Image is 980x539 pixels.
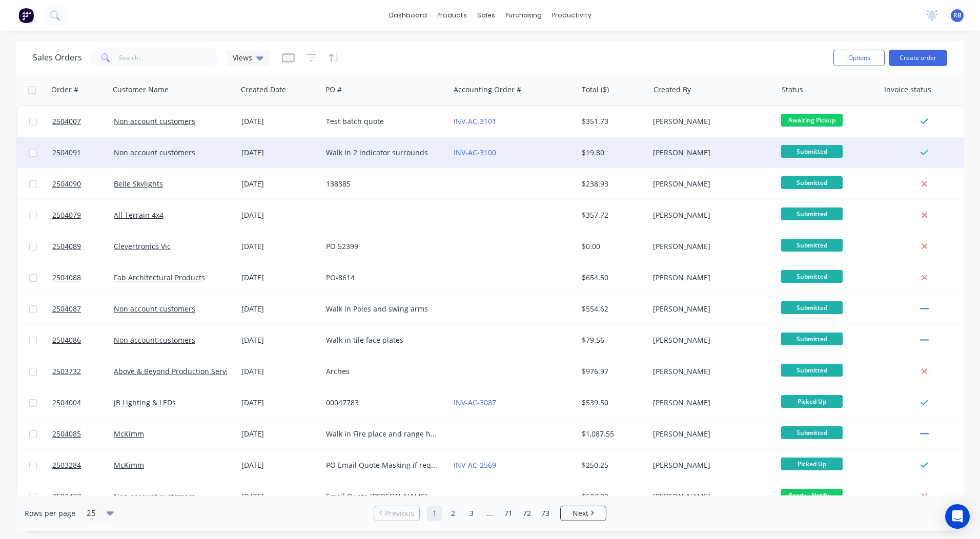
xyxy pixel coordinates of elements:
[454,148,496,157] a: INV-AC-3100
[582,273,642,283] div: $654.50
[233,52,252,63] span: Views
[582,85,609,95] div: Total ($)
[326,273,440,283] div: PO-8614
[953,11,962,20] span: RB
[52,210,81,220] span: 2504079
[51,85,78,95] div: Order #
[52,241,81,252] span: 2504089
[52,137,114,168] a: 2504091
[241,491,318,502] div: [DATE]
[326,148,440,158] div: Walk in 2 indicator surrounds
[52,356,114,387] a: 2503732
[114,398,176,407] a: JB Lighting & LEDs
[52,262,114,293] a: 2504088
[582,429,642,439] div: $1,087.55
[654,85,691,95] div: Created By
[454,460,496,470] a: INV-AC-2569
[114,335,195,345] a: Non account customers
[653,116,767,127] div: [PERSON_NAME]
[114,304,195,314] a: Non account customers
[326,491,440,502] div: Email Quote [PERSON_NAME]
[241,85,286,95] div: Created Date
[582,241,642,252] div: $0.00
[52,450,114,481] a: 2503284
[781,145,843,158] span: Submitted
[114,366,239,376] a: Above & Beyond Production Services
[833,50,885,66] button: Options
[582,398,642,408] div: $539.50
[52,460,81,470] span: 2503284
[326,241,440,252] div: PO 52399
[326,460,440,470] div: PO Email Quote Masking if required
[781,176,843,189] span: Submitted
[454,85,521,95] div: Accounting Order #
[445,506,461,521] a: Page 2
[114,116,195,126] a: Non account customers
[385,508,414,519] span: Previous
[326,179,440,189] div: 138385
[114,273,205,282] a: Fab Architectural Products
[653,460,767,470] div: [PERSON_NAME]
[52,179,81,189] span: 2504090
[781,458,843,470] span: Picked Up
[374,508,419,519] a: Previous page
[114,491,195,501] a: Non account customers
[18,8,34,23] img: Factory
[582,366,642,377] div: $976.97
[370,506,610,521] ul: Pagination
[653,241,767,252] div: [PERSON_NAME]
[326,366,440,377] div: Arches
[454,116,496,126] a: INV-AC-3101
[582,491,642,502] div: $507.93
[538,506,553,521] a: Page 73
[653,398,767,408] div: [PERSON_NAME]
[52,304,81,314] span: 2504087
[653,273,767,283] div: [PERSON_NAME]
[114,179,163,189] a: Belle Skylights
[472,8,500,23] div: sales
[781,489,843,502] span: Ready - Notify ...
[119,48,219,68] input: Search...
[52,148,81,158] span: 2504091
[52,325,114,356] a: 2504086
[781,114,843,127] span: Awaiting Pickup
[241,179,318,189] div: [DATE]
[241,241,318,252] div: [DATE]
[241,210,318,220] div: [DATE]
[114,460,144,470] a: McKimm
[114,241,171,251] a: Clevertronics Vic
[52,398,81,408] span: 2504004
[573,508,588,519] span: Next
[427,506,442,521] a: Page 1 is your current page
[781,208,843,220] span: Submitted
[52,116,81,127] span: 2504007
[114,148,195,157] a: Non account customers
[52,387,114,418] a: 2504004
[782,85,803,95] div: Status
[52,429,81,439] span: 2504085
[52,419,114,449] a: 2504085
[52,169,114,199] a: 2504090
[454,398,496,407] a: INV-AC-3087
[241,116,318,127] div: [DATE]
[653,335,767,345] div: [PERSON_NAME]
[582,335,642,345] div: $79.56
[582,179,642,189] div: $238.93
[482,506,498,521] a: Jump forward
[52,481,114,512] a: 2503477
[114,210,164,220] a: All Terrain 4x4
[781,426,843,439] span: Submitted
[500,8,547,23] div: purchasing
[945,504,970,529] div: Open Intercom Messenger
[52,273,81,283] span: 2504088
[781,333,843,345] span: Submitted
[653,210,767,220] div: [PERSON_NAME]
[325,85,342,95] div: PO #
[781,364,843,377] span: Submitted
[653,304,767,314] div: [PERSON_NAME]
[781,239,843,252] span: Submitted
[653,179,767,189] div: [PERSON_NAME]
[326,429,440,439] div: Walk in Fire place and range hood surrounds.
[653,491,767,502] div: [PERSON_NAME]
[326,335,440,345] div: Walk in tile face plates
